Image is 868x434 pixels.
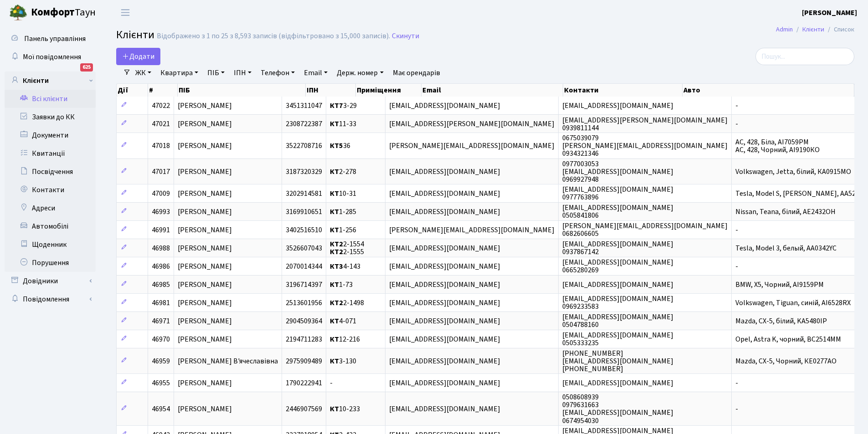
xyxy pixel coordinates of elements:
[330,334,360,344] span: 12-216
[5,90,96,108] a: Всі клієнти
[116,27,154,43] span: Клієнти
[330,101,343,111] b: КТ7
[735,243,837,253] span: Tesla, Model 3, белый, АА0342YC
[5,235,96,254] a: Щоденник
[178,316,232,326] span: [PERSON_NAME]
[9,4,27,22] img: logo.png
[286,404,322,414] span: 2446907569
[152,356,170,366] span: 46959
[735,280,824,290] span: BMW, X5, Чорний, AI9159PM
[389,243,500,253] span: [EMAIL_ADDRESS][DOMAIN_NAME]
[735,334,841,344] span: Opel, Astra K, чорний, BC2514MM
[330,225,356,235] span: 1-256
[23,52,81,62] span: Мої повідомлення
[389,65,444,81] a: Має орендарів
[562,378,673,388] span: [EMAIL_ADDRESS][DOMAIN_NAME]
[116,48,160,65] a: Додати
[152,334,170,344] span: 46970
[178,243,232,253] span: [PERSON_NAME]
[562,392,673,425] span: 0508608939 0979631663 [EMAIL_ADDRESS][DOMAIN_NAME] 0674954030
[330,261,360,271] span: 4-143
[562,280,673,290] span: [EMAIL_ADDRESS][DOMAIN_NAME]
[286,101,322,111] span: 3451311047
[330,404,360,414] span: 10-233
[230,65,255,81] a: ІПН
[330,167,356,177] span: 2-278
[286,119,322,129] span: 2308722387
[562,239,673,257] span: [EMAIL_ADDRESS][DOMAIN_NAME] 0937867142
[389,261,500,271] span: [EMAIL_ADDRESS][DOMAIN_NAME]
[24,34,86,44] span: Панель управління
[735,101,738,111] span: -
[762,20,868,39] nav: breadcrumb
[257,65,298,81] a: Телефон
[389,207,500,217] span: [EMAIL_ADDRESS][DOMAIN_NAME]
[776,25,793,34] a: Admin
[389,225,555,235] span: [PERSON_NAME][EMAIL_ADDRESS][DOMAIN_NAME]
[735,137,820,155] span: AC, 428, Біла, АІ7059РМ AC, 428, Чорний, АІ9190КО
[178,378,232,388] span: [PERSON_NAME]
[389,101,500,111] span: [EMAIL_ADDRESS][DOMAIN_NAME]
[5,144,96,163] a: Квитанції
[178,189,232,199] span: [PERSON_NAME]
[152,404,170,414] span: 46954
[178,356,278,366] span: [PERSON_NAME] В'ячеславівна
[330,356,356,366] span: 3-130
[330,239,364,257] span: 2-1554 2-1555
[80,63,93,71] div: 625
[421,84,564,97] th: Email
[562,159,673,184] span: 0977003053 [EMAIL_ADDRESS][DOMAIN_NAME] 0969927948
[5,199,96,217] a: Адреси
[152,167,170,177] span: 47017
[178,334,232,344] span: [PERSON_NAME]
[286,316,322,326] span: 2904509364
[178,119,232,129] span: [PERSON_NAME]
[306,84,356,97] th: ІПН
[562,184,673,202] span: [EMAIL_ADDRESS][DOMAIN_NAME] 0977763896
[152,189,170,199] span: 47009
[330,101,357,111] span: 3-29
[802,7,857,18] a: [PERSON_NAME]
[683,84,854,97] th: Авто
[152,316,170,326] span: 46971
[300,65,331,81] a: Email
[330,141,350,151] span: 36
[152,261,170,271] span: 46986
[330,239,343,249] b: КТ2
[330,334,339,344] b: КТ
[152,378,170,388] span: 46955
[178,298,232,308] span: [PERSON_NAME]
[286,167,322,177] span: 3187320329
[5,290,96,308] a: Повідомлення
[5,254,96,272] a: Порушення
[356,84,421,97] th: Приміщення
[152,280,170,290] span: 46985
[204,65,228,81] a: ПІБ
[802,8,857,18] b: [PERSON_NAME]
[178,84,306,97] th: ПІБ
[178,207,232,217] span: [PERSON_NAME]
[330,247,343,257] b: КТ2
[330,141,343,151] b: КТ5
[330,261,343,271] b: КТ3
[178,141,232,151] span: [PERSON_NAME]
[286,334,322,344] span: 2194711283
[178,261,232,271] span: [PERSON_NAME]
[31,5,75,20] b: Комфорт
[330,316,356,326] span: 4-071
[330,404,339,414] b: КТ
[152,119,170,129] span: 47021
[286,280,322,290] span: 3196714397
[562,221,728,239] span: [PERSON_NAME][EMAIL_ADDRESS][DOMAIN_NAME] 0682606605
[389,404,500,414] span: [EMAIL_ADDRESS][DOMAIN_NAME]
[178,167,232,177] span: [PERSON_NAME]
[389,280,500,290] span: [EMAIL_ADDRESS][DOMAIN_NAME]
[389,334,500,344] span: [EMAIL_ADDRESS][DOMAIN_NAME]
[5,126,96,144] a: Документи
[5,71,96,90] a: Клієнти
[562,257,673,275] span: [EMAIL_ADDRESS][DOMAIN_NAME] 0665280269
[330,119,339,129] b: КТ
[392,32,419,41] a: Скинути
[330,225,339,235] b: КТ
[286,189,322,199] span: 3202914581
